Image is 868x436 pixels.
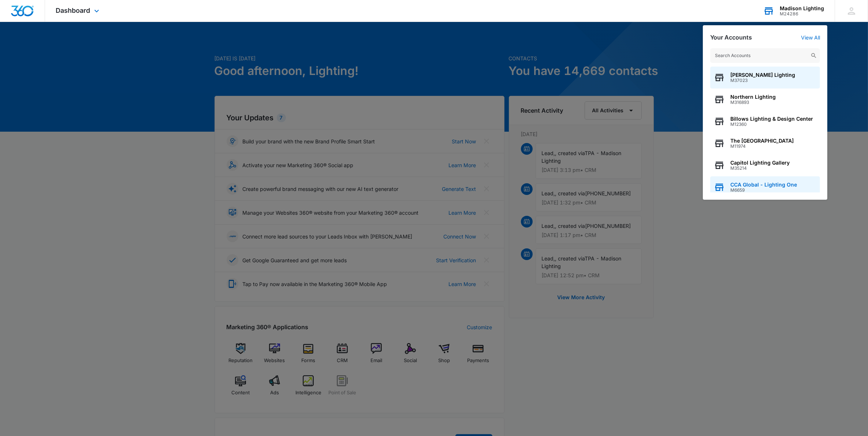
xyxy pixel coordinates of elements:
input: Search Accounts [710,48,820,63]
span: CCA Global - Lighting One [730,182,797,188]
span: M11974 [730,144,794,149]
span: Capitol Lighting Gallery [730,160,790,166]
button: Billows Lighting & Design CenterM12360 [710,110,820,132]
span: [PERSON_NAME] Lighting [730,72,795,78]
span: Dashboard [56,7,90,14]
div: account id [780,11,824,16]
span: Billows Lighting & Design Center [730,116,813,122]
button: CCA Global - Lighting OneM6659 [710,176,820,198]
button: Capitol Lighting GalleryM35214 [710,154,820,176]
span: Northern Lighting [730,94,776,100]
div: account name [780,5,824,11]
span: M35214 [730,166,790,171]
span: M37023 [730,78,795,83]
button: The [GEOGRAPHIC_DATA]M11974 [710,132,820,154]
span: M12360 [730,122,813,127]
span: M316893 [730,100,776,105]
button: Northern LightingM316893 [710,89,820,110]
span: M6659 [730,188,797,193]
a: View All [801,34,820,41]
button: [PERSON_NAME] LightingM37023 [710,67,820,89]
h2: Your Accounts [710,34,752,41]
span: The [GEOGRAPHIC_DATA] [730,138,794,144]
